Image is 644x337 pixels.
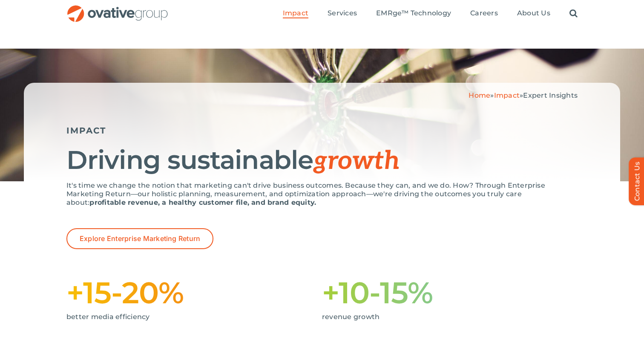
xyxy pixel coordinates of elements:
span: Expert Insights [523,91,578,99]
p: revenue growth [322,313,565,321]
a: Explore Enterprise Marketing Return [66,228,213,249]
a: Search [569,9,578,18]
a: Impact [494,91,520,99]
h1: Driving sustainable [66,146,578,175]
span: About Us [517,9,550,17]
p: It's time we change the notion that marketing can't drive business outcomes. Because they can, an... [66,181,578,207]
span: growth [313,146,400,177]
a: Impact [283,9,308,18]
h1: +10-15% [322,279,578,306]
h5: IMPACT [66,125,578,136]
span: Careers [470,9,498,17]
a: About Us [517,9,550,18]
strong: profitable revenue, a healthy customer file, and brand equity. [89,198,316,206]
a: Home [469,91,490,99]
a: EMRge™ Technology [376,9,451,18]
span: Services [328,9,357,17]
a: Careers [470,9,498,18]
span: Explore Enterprise Marketing Return [80,235,200,243]
span: Impact [283,9,308,17]
h1: +15-20% [66,279,322,306]
span: EMRge™ Technology [376,9,451,17]
span: » » [469,91,578,99]
a: OG_Full_horizontal_RGB [66,4,169,12]
a: Services [328,9,357,18]
p: better media efficiency [66,313,309,321]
